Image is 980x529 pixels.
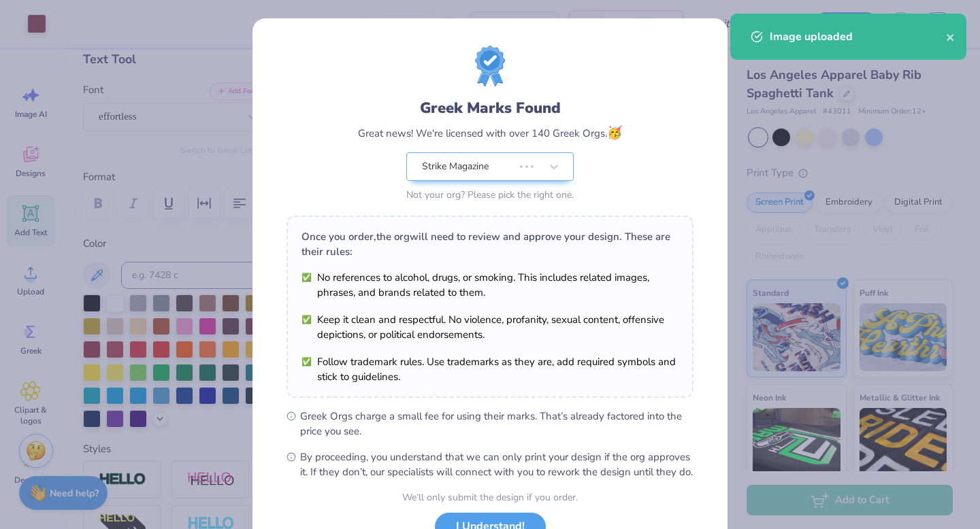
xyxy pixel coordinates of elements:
div: Image uploaded [770,29,946,45]
span: By proceeding, you understand that we can only print your design if the org approves it. If they ... [300,449,693,479]
span: Greek Orgs charge a small fee for using their marks. That’s already factored into the price you see. [300,409,693,439]
div: Once you order, the org will need to review and approve your design. These are their rules: [301,229,679,259]
span: 🥳 [607,124,622,141]
button: close [946,29,955,45]
div: Not your org? Please pick the right one. [406,188,574,202]
li: Follow trademark rules. Use trademarks as they are, add required symbols and stick to guidelines. [301,354,679,384]
li: No references to alcohol, drugs, or smoking. This includes related images, phrases, and brands re... [301,270,679,300]
div: We’ll only submit the design if you order. [402,490,578,505]
div: Greek Marks Found [420,97,561,119]
li: Keep it clean and respectful. No violence, profanity, sexual content, offensive depictions, or po... [301,312,679,342]
img: License badge [475,46,505,86]
div: Great news! We're licensed with over 140 Greek Orgs. [358,124,622,142]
